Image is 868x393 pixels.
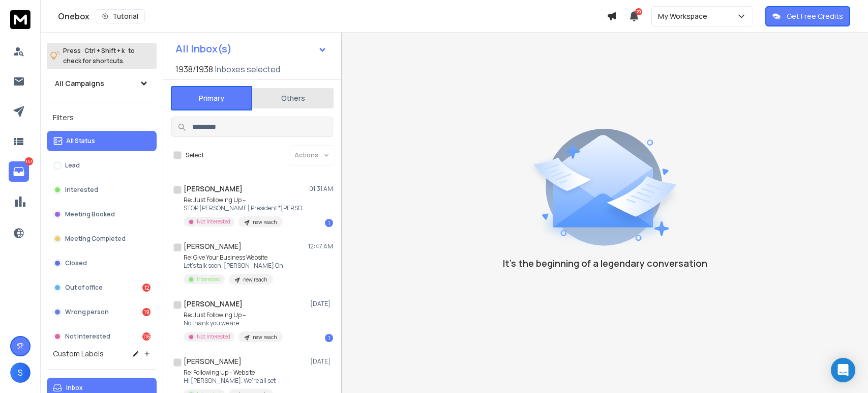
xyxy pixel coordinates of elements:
p: new reach [253,333,277,341]
p: new reach [253,218,277,226]
button: Not Interested116 [47,326,157,347]
button: Primary [171,86,252,110]
p: Lead [65,161,80,170]
div: 116 [142,332,151,341]
button: Lead [47,155,157,176]
h1: [PERSON_NAME] [184,299,243,309]
button: Get Free Credits [765,6,850,26]
p: Re: Give Your Business Website [184,254,283,262]
p: Meeting Booked [65,210,115,218]
p: Get Free Credits [787,11,843,21]
div: Open Intercom Messenger [831,358,855,382]
p: My Workspace [658,11,711,21]
p: Closed [65,259,87,267]
h1: All Campaigns [55,78,104,89]
button: Tutorial [96,9,145,23]
p: Inbox [66,384,83,392]
p: Re: Just Following Up – [184,311,283,319]
p: Wrong person [65,308,109,316]
p: Not Interested [197,218,230,226]
div: 19 [142,308,151,316]
button: S [10,362,31,383]
span: 20 [635,8,642,15]
button: Others [252,87,334,109]
h3: Filters [47,110,157,125]
h3: Inboxes selected [215,63,280,75]
button: All Inbox(s) [167,39,335,59]
p: [DATE] [310,357,333,366]
p: Out of office [65,284,103,292]
p: Re: Following Up – Website [184,369,276,377]
p: STOP [PERSON_NAME] President *[PERSON_NAME] [184,204,306,212]
div: 1 [325,219,333,227]
div: Onebox [58,9,607,23]
div: 12 [142,284,151,292]
p: new reach [243,276,267,284]
p: All Status [66,137,95,145]
p: No thank you we are [184,319,283,327]
h3: Custom Labels [53,349,104,359]
p: Not Interested [65,332,110,341]
p: 147 [25,157,33,165]
p: It’s the beginning of a legendary conversation [503,256,707,270]
button: Interested [47,180,157,200]
button: All Status [47,131,157,151]
label: Select [186,151,204,159]
p: 12:47 AM [308,242,333,250]
h1: [PERSON_NAME] [184,241,242,251]
p: Not Interested [197,333,230,341]
p: Meeting Completed [65,235,126,243]
h1: [PERSON_NAME] [184,184,243,194]
p: Hi [PERSON_NAME], We're all set [184,377,276,385]
button: All Campaigns [47,73,157,94]
button: Wrong person19 [47,302,157,322]
p: Re: Just Following Up – [184,196,306,204]
span: Ctrl + Shift + k [83,45,126,57]
button: Closed [47,253,157,273]
p: 01:31 AM [309,185,333,193]
button: Out of office12 [47,277,157,298]
button: Meeting Booked [47,204,157,224]
div: 1 [325,334,333,342]
button: Meeting Completed [47,229,157,249]
h1: All Inbox(s) [175,44,232,54]
p: Interested [197,275,221,283]
p: [DATE] [310,300,333,308]
p: Let's talk soon. [PERSON_NAME] On [184,262,283,270]
h1: [PERSON_NAME] [184,356,242,367]
a: 147 [9,161,29,182]
p: Interested [65,186,98,194]
p: Press to check for shortcuts. [63,46,135,66]
span: 1938 / 1938 [175,63,213,75]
